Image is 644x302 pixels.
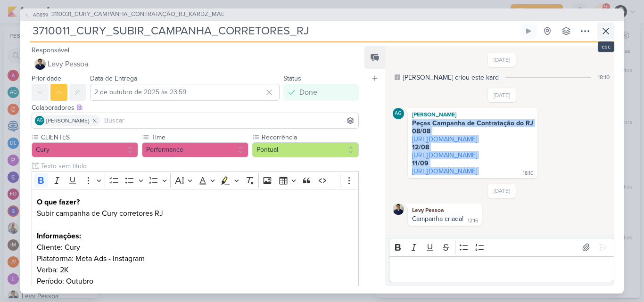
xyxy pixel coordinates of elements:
strong: 08/08 [412,127,430,135]
a: [URL][DOMAIN_NAME] [412,151,477,159]
div: Colaboradores [32,103,359,113]
div: Editor toolbar [389,238,614,256]
input: Kard Sem Título [30,23,518,40]
strong: O que fazer? [37,197,80,207]
a: [URL][DOMAIN_NAME] [412,135,477,143]
p: AG [395,111,402,116]
button: Done [283,84,359,101]
strong: 11/09 [412,159,429,167]
button: Performance [142,142,248,157]
p: Cliente: Cury Plataforma: Meta Ads - Instagram Verba: 2K Período: Outubro Objetivo: Geração de leads [37,230,354,298]
div: Campanha criada! [412,215,463,223]
span: Levy Pessoa [48,58,88,70]
div: Editor toolbar [32,171,359,189]
p: AG [37,118,43,123]
div: Editor editing area: main [389,256,614,282]
strong: Peças Campanha de Contratação do RJ [412,119,533,127]
a: [URL][DOMAIN_NAME] [412,167,477,175]
input: Select a date [90,84,280,101]
label: Recorrência [261,132,359,142]
p: Subir campanha de Cury corretores RJ [37,208,354,219]
div: Ligar relógio [525,27,532,35]
label: Responsável [32,46,69,54]
strong: Informações: [37,231,81,241]
label: Status [283,74,301,82]
label: Time [150,132,248,142]
input: Buscar [102,115,356,126]
button: Levy Pessoa [32,56,359,73]
strong: 12/08 [412,143,429,151]
div: Renata criou este kard [403,73,499,82]
div: esc [598,41,614,52]
button: Cury [32,142,138,157]
div: 18:10 [598,73,610,82]
img: Levy Pessoa [393,204,404,215]
div: Este log é visível à todos no kard [395,74,400,80]
label: Data de Entrega [90,74,137,82]
div: Aline Gimenez Graciano [35,116,44,125]
input: Texto sem título [39,161,359,171]
div: [PERSON_NAME] [410,110,536,119]
button: Pontual [252,142,359,157]
span: [PERSON_NAME] [46,116,89,125]
img: Levy Pessoa [34,58,46,70]
div: Levy Pessoa [410,205,480,215]
div: 18:10 [523,170,534,177]
label: CLIENTES [40,132,138,142]
label: Prioridade [32,74,61,82]
div: 12:16 [468,217,478,225]
div: Aline Gimenez Graciano [393,108,404,119]
div: Done [299,87,317,98]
